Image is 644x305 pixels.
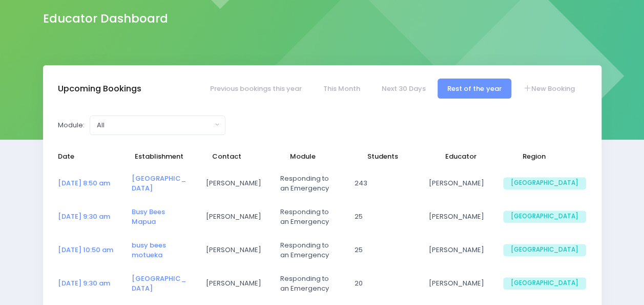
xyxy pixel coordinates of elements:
[429,245,485,255] span: [PERSON_NAME]
[200,79,311,99] a: Previous bookings this year
[58,84,141,94] h3: Upcoming Bookings
[367,151,424,162] span: Students
[429,212,485,222] span: [PERSON_NAME]
[422,267,496,300] td: Kym Inwood
[355,278,411,289] span: 20
[280,274,337,294] span: Responding to an Emergency
[496,167,586,200] td: South Island
[503,177,586,189] span: [GEOGRAPHIC_DATA]
[372,79,436,99] a: Next 30 Days
[199,167,274,200] td: Mike Lynch
[132,240,166,260] a: busy bees motueka
[348,267,422,300] td: 20
[503,211,586,223] span: [GEOGRAPHIC_DATA]
[132,207,165,227] a: Busy Bees Mapua
[503,244,586,256] span: [GEOGRAPHIC_DATA]
[58,278,110,288] a: [DATE] 9:30 am
[429,178,485,188] span: [PERSON_NAME]
[199,200,274,234] td: Donna Warrander
[523,151,579,162] span: Region
[199,267,274,300] td: Stacey Gallagher
[135,151,191,162] span: Establishment
[90,116,225,135] button: All
[125,267,199,300] td: <a href="https://app.stjis.org.nz/establishments/208120" class="font-weight-bold">Richmond Presch...
[206,278,262,289] span: [PERSON_NAME]
[274,200,348,234] td: Responding to an Emergency
[422,234,496,267] td: Kym Inwood
[290,151,346,162] span: Module
[348,200,422,234] td: 25
[280,207,337,227] span: Responding to an Emergency
[274,234,348,267] td: Responding to an Emergency
[429,278,485,289] span: [PERSON_NAME]
[274,167,348,200] td: Responding to an Emergency
[125,167,199,200] td: <a href="https://app.stjis.org.nz/establishments/202241" class="font-weight-bold">Lower Moutere S...
[58,200,125,234] td: <a href="https://app.stjis.org.nz/bookings/523966" class="font-weight-bold">22 Sep at 9:30 am</a>
[438,79,511,99] a: Rest of the year
[348,234,422,267] td: 25
[496,267,586,300] td: South Island
[206,212,262,222] span: [PERSON_NAME]
[496,200,586,234] td: South Island
[496,234,586,267] td: South Island
[58,234,125,267] td: <a href="https://app.stjis.org.nz/bookings/524114" class="font-weight-bold">22 Sep at 10:50 am</a>
[58,245,113,255] a: [DATE] 10:50 am
[355,212,411,222] span: 25
[355,178,411,188] span: 243
[125,234,199,267] td: <a href="https://app.stjis.org.nz/establishments/209134" class="font-weight-bold">busy bees motue...
[58,120,85,130] label: Module:
[132,274,186,294] a: [GEOGRAPHIC_DATA]
[348,167,422,200] td: 243
[445,151,502,162] span: Educator
[313,79,370,99] a: This Month
[132,174,186,194] a: [GEOGRAPHIC_DATA]
[58,267,125,300] td: <a href="https://app.stjis.org.nz/bookings/523927" class="font-weight-bold">23 Sep at 9:30 am</a>
[58,151,114,162] span: Date
[280,174,337,194] span: Responding to an Emergency
[43,12,168,26] h2: Educator Dashboard
[212,151,268,162] span: Contact
[206,178,262,188] span: [PERSON_NAME]
[97,120,212,130] div: All
[355,245,411,255] span: 25
[280,240,337,260] span: Responding to an Emergency
[422,167,496,200] td: Kym Inwood
[503,277,586,290] span: [GEOGRAPHIC_DATA]
[58,178,110,188] a: [DATE] 8:50 am
[206,245,262,255] span: [PERSON_NAME]
[422,200,496,234] td: Kym Inwood
[199,234,274,267] td: Holly Murray
[58,167,125,200] td: <a href="https://app.stjis.org.nz/bookings/523580" class="font-weight-bold">15 Sep at 8:50 am</a>
[58,212,110,221] a: [DATE] 9:30 am
[513,79,585,99] a: New Booking
[125,200,199,234] td: <a href="https://app.stjis.org.nz/establishments/209109" class="font-weight-bold">Busy Bees Mapua...
[274,267,348,300] td: Responding to an Emergency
